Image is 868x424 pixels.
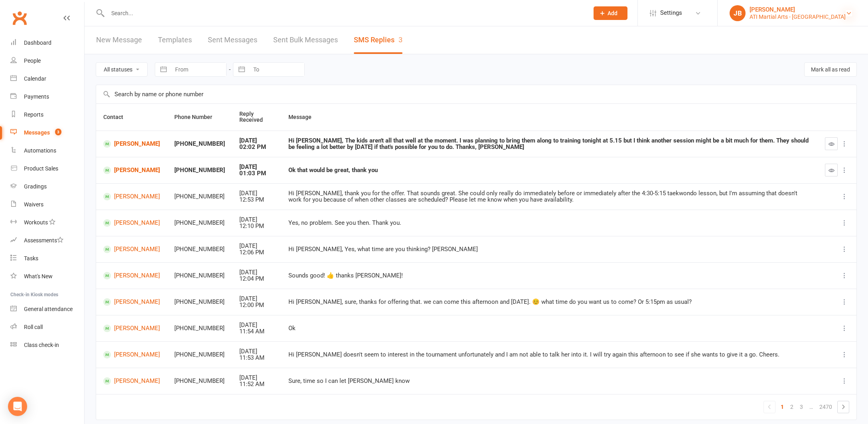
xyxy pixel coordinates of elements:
[10,196,84,214] a: Waivers
[24,201,43,208] div: Waivers
[10,300,84,318] a: General attendance kiosk mode
[24,219,48,226] div: Workouts
[103,272,160,279] a: [PERSON_NAME]
[239,216,274,223] div: [DATE]
[239,243,274,250] div: [DATE]
[239,164,274,170] div: [DATE]
[103,140,160,148] a: [PERSON_NAME]
[174,246,225,253] div: [PHONE_NUMBER]
[239,269,274,276] div: [DATE]
[24,342,59,348] div: Class check-in
[24,237,63,244] div: Assessments
[174,193,225,200] div: [PHONE_NUMBER]
[10,336,84,354] a: Class kiosk mode
[239,249,274,256] div: 12:06 PM
[174,351,225,358] div: [PHONE_NUMBER]
[103,193,160,200] a: [PERSON_NAME]
[816,401,835,412] a: 2470
[103,298,160,306] a: [PERSON_NAME]
[288,167,811,174] div: Ok that would be great, thank you
[288,272,811,279] div: Sounds good! 👍 thanks [PERSON_NAME]!
[158,26,192,54] a: Templates
[777,401,787,412] a: 1
[804,62,857,77] button: Mark all as read
[10,106,84,124] a: Reports
[105,8,583,19] input: Search...
[10,142,84,160] a: Automations
[174,325,225,332] div: [PHONE_NUMBER]
[10,318,84,336] a: Roll call
[660,4,682,22] span: Settings
[239,381,274,388] div: 11:52 AM
[24,40,51,46] div: Dashboard
[10,232,84,250] a: Assessments
[103,325,160,332] a: [PERSON_NAME]
[10,178,84,196] a: Gradings
[288,137,811,151] div: Hi [PERSON_NAME], The kids aren't all that well at the moment. I was planning to bring them along...
[239,348,274,355] div: [DATE]
[288,325,811,332] div: Ok
[594,6,627,20] button: Add
[174,299,225,305] div: [PHONE_NUMBER]
[167,104,232,131] th: Phone Number
[171,63,226,76] input: From
[288,220,811,226] div: Yes, no problem. See you then. Thank you.
[174,167,225,174] div: [PHONE_NUMBER]
[103,246,160,253] a: [PERSON_NAME]
[239,223,274,230] div: 12:10 PM
[103,166,160,174] a: [PERSON_NAME]
[10,250,84,267] a: Tasks
[24,306,73,312] div: General attendance
[10,160,84,178] a: Product Sales
[288,299,811,305] div: Hi [PERSON_NAME], sure, thanks for offering that. we can come this afternoon and [DATE]. 😊 what t...
[10,88,84,106] a: Payments
[239,355,274,361] div: 11:53 AM
[239,196,274,203] div: 12:53 PM
[10,8,30,28] a: Clubworx
[103,351,160,359] a: [PERSON_NAME]
[239,302,274,309] div: 12:00 PM
[10,267,84,285] a: What's New
[96,104,167,131] th: Contact
[288,190,811,203] div: Hi [PERSON_NAME], thank you for the offer. That sounds great. She could only really do immediatel...
[10,214,84,232] a: Workouts
[174,220,225,226] div: [PHONE_NUMBER]
[797,401,806,412] a: 3
[239,295,274,302] div: [DATE]
[232,104,281,131] th: Reply Received
[103,219,160,227] a: [PERSON_NAME]
[24,93,49,100] div: Payments
[239,190,274,197] div: [DATE]
[24,57,41,64] div: People
[787,401,797,412] a: 2
[24,111,43,118] div: Reports
[10,52,84,70] a: People
[24,147,56,154] div: Automations
[24,75,46,82] div: Calendar
[208,26,257,54] a: Sent Messages
[10,70,84,88] a: Calendar
[608,10,617,16] span: Add
[24,183,47,190] div: Gradings
[398,36,402,44] div: 3
[103,377,160,385] a: [PERSON_NAME]
[10,124,84,142] a: Messages 3
[281,104,818,131] th: Message
[288,351,811,358] div: Hi [PERSON_NAME] doesn't seem to interest in the tournament unfortunately and I am not able to ta...
[750,6,846,13] div: [PERSON_NAME]
[24,129,50,136] div: Messages
[10,34,84,52] a: Dashboard
[24,165,58,172] div: Product Sales
[24,324,43,330] div: Roll call
[239,170,274,177] div: 01:03 PM
[55,129,61,135] span: 3
[750,13,846,20] div: ATI Martial Arts - [GEOGRAPHIC_DATA]
[239,144,274,151] div: 02:02 PM
[8,397,27,416] div: Open Intercom Messenger
[174,141,225,147] div: [PHONE_NUMBER]
[249,63,304,76] input: To
[24,273,53,279] div: What's New
[174,272,225,279] div: [PHONE_NUMBER]
[288,246,811,253] div: Hi [PERSON_NAME], Yes, what time are you thinking? [PERSON_NAME]
[239,374,274,381] div: [DATE]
